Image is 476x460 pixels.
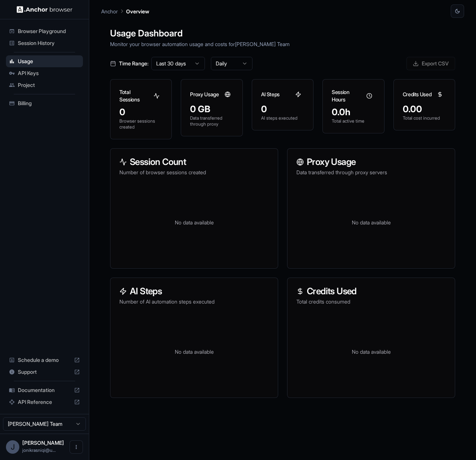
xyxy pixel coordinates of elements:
h3: Session Hours [332,88,363,103]
div: Documentation [6,384,83,396]
div: Schedule a demo [6,354,83,366]
div: API Keys [6,67,83,79]
h3: Total Sessions [119,88,151,103]
p: Overview [126,7,149,15]
div: Browser Playground [6,25,83,37]
div: 0.0h [332,106,375,118]
p: Browser sessions created [119,118,163,130]
div: No data available [296,314,446,389]
p: Data transferred through proxy [190,115,233,127]
p: Total credits consumed [296,298,446,305]
span: Usage [18,58,80,65]
p: Monitor your browser automation usage and costs for [PERSON_NAME] Team [110,40,455,48]
h3: Credits Used [403,91,432,98]
div: API Reference [6,396,83,408]
p: Total cost incurred [403,115,446,121]
span: Browser Playground [18,27,80,35]
div: Billing [6,97,83,109]
div: 0 [119,106,163,118]
button: Open menu [70,440,83,454]
nav: breadcrumb [101,7,149,15]
img: Anchor Logo [17,6,73,13]
h3: AI Steps [119,287,269,296]
div: No data available [296,185,446,259]
span: Support [18,368,71,376]
span: Joni Krasniqi [22,440,64,446]
p: AI steps executed [261,115,304,121]
span: Schedule a demo [18,356,71,364]
span: jonikrasniqi@upbizz.com [22,447,56,453]
span: Time Range: [119,60,148,67]
h3: Proxy Usage [190,91,219,98]
h3: Proxy Usage [296,158,446,166]
span: API Keys [18,69,80,77]
p: Total active time [332,118,375,124]
h3: Session Count [119,158,269,166]
h3: Credits Used [296,287,446,296]
div: 0.00 [403,103,446,115]
div: 0 [261,103,304,115]
div: No data available [119,185,269,259]
p: Anchor [101,7,118,15]
div: 0 GB [190,103,233,115]
p: Number of browser sessions created [119,169,269,176]
div: J [6,440,19,454]
span: Billing [18,100,80,107]
span: API Reference [18,398,71,406]
h1: Usage Dashboard [110,27,455,40]
span: Project [18,81,80,89]
h3: AI Steps [261,91,280,98]
span: Documentation [18,386,71,394]
div: No data available [119,314,269,389]
span: Session History [18,39,80,47]
div: Usage [6,55,83,67]
p: Data transferred through proxy servers [296,169,446,176]
p: Number of AI automation steps executed [119,298,269,305]
div: Session History [6,37,83,49]
div: Support [6,366,83,378]
div: Project [6,79,83,91]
